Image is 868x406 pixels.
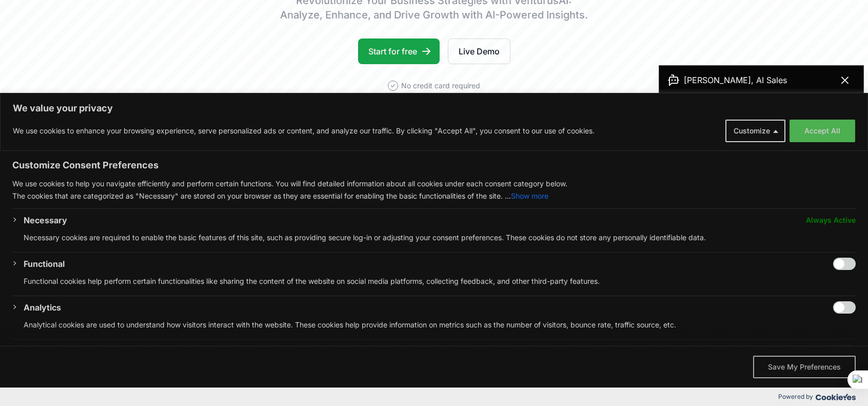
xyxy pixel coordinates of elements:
[12,190,856,202] p: The cookies that are categorized as "Necessary" are stored on your browser as they are essential ...
[24,231,856,244] p: Necessary cookies are required to enable the basic features of this site, such as providing secur...
[24,214,67,226] button: Necessary
[448,38,510,64] a: Live Demo
[13,125,595,137] p: We use cookies to enhance your browsing experience, serve personalized ads or content, and analyz...
[24,319,856,331] p: Analytical cookies are used to understand how visitors interact with the website. These cookies h...
[24,258,65,270] button: Functional
[725,120,785,142] button: Customize
[753,356,856,378] button: Save My Preferences
[816,394,856,400] img: Cookieyes logo
[24,301,61,314] button: Analytics
[12,159,159,171] span: Customize Consent Preferences
[833,301,856,314] input: Enable Analytics
[684,74,787,86] span: [PERSON_NAME], AI Sales
[13,102,855,114] p: We value your privacy
[511,190,548,202] button: Show more
[358,38,440,64] a: Start for free
[833,258,856,270] input: Enable Functional
[790,120,855,142] button: Accept All
[12,178,856,190] p: We use cookies to help you navigate efficiently and perform certain functions. You will find deta...
[806,214,856,226] span: Always Active
[24,275,856,287] p: Functional cookies help perform certain functionalities like sharing the content of the website o...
